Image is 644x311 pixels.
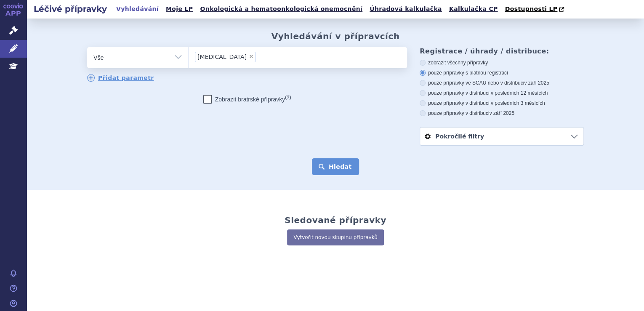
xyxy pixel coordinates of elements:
[420,59,584,66] label: zobrazit všechny přípravky
[420,100,584,106] label: pouze přípravky v distribuci v posledních 3 měsících
[420,110,584,117] label: pouze přípravky v distribuci
[197,3,365,15] a: Onkologická a hematoonkologická onemocnění
[197,54,247,60] span: [MEDICAL_DATA]
[258,51,263,62] input: [MEDICAL_DATA]
[502,3,568,15] a: Dostupnosti LP
[195,52,255,62] li: imfinzi
[447,3,500,15] a: Kalkulačka CP
[287,229,383,245] a: Vytvořit novou skupinu přípravků
[420,47,584,55] h3: Registrace / úhrady / distribuce:
[249,54,254,59] span: ×
[505,5,557,12] span: Dostupnosti LP
[312,158,359,175] button: Hledat
[420,128,583,145] a: Pokročilé filtry
[203,95,291,104] label: Zobrazit bratrské přípravky
[285,215,386,225] h2: Sledované přípravky
[163,3,195,15] a: Moje LP
[367,3,444,15] a: Úhradová kalkulačka
[489,110,514,116] span: v září 2025
[271,31,400,41] h2: Vyhledávání v přípravcích
[285,95,291,100] abbr: (?)
[27,3,114,15] h2: Léčivé přípravky
[524,80,549,86] span: v září 2025
[87,74,154,82] a: Přidat parametr
[420,90,584,96] label: pouze přípravky v distribuci v posledních 12 měsících
[420,69,584,76] label: pouze přípravky s platnou registrací
[114,3,161,15] a: Vyhledávání
[420,80,584,86] label: pouze přípravky ve SCAU nebo v distribuci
